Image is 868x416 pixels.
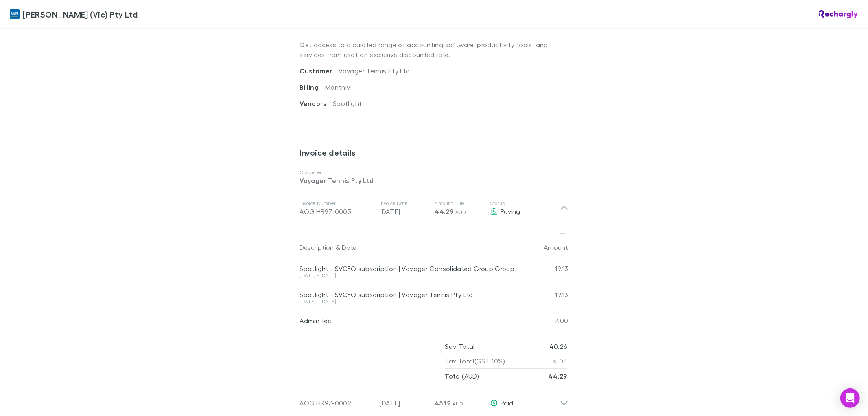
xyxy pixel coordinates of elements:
div: 19.13 [520,255,568,282]
span: Customer [300,67,339,75]
div: & [300,239,516,255]
p: [DATE] [380,207,429,216]
p: 40.26 [550,339,567,354]
span: Spotlight [333,99,362,107]
p: Sub Total [445,339,475,354]
div: AOGIHR9Z-0002[DATE]45.12 AUDPaid [293,383,575,416]
h3: Invoice details [300,147,568,161]
div: 2.00 [520,308,568,334]
button: Date [342,239,357,255]
div: AOGIHR9Z-0003 [300,207,373,216]
div: Spotlight - SVCFO subscription | Voyager Tennis Pty Ltd [300,291,520,299]
p: Voyager Tennis Pty Ltd [300,176,568,185]
span: AUD [455,209,466,215]
div: AOGIHR9Z-0002 [300,398,373,408]
span: Voyager Tennis Pty Ltd [339,67,410,75]
strong: Total [445,372,462,380]
p: Customer [300,169,568,176]
span: Monthly [325,83,350,91]
strong: 44.29 [549,372,567,380]
span: 44.29 [435,207,454,216]
p: Invoice Number [300,200,373,207]
p: Tax Total (GST 10%) [445,354,505,368]
span: Paid [501,399,514,407]
p: Status [490,200,560,207]
span: AUD [453,401,464,407]
div: Admin fee [300,317,520,325]
p: [DATE] [380,398,429,408]
img: William Buck (Vic) Pty Ltd's Logo [10,9,20,19]
p: Invoice Date [380,200,429,207]
span: Paying [501,207,520,215]
div: Spotlight - SVCFO subscription | Voyager Consolidated Group Group [300,264,520,273]
span: [PERSON_NAME] (Vic) Pty Ltd [23,8,138,20]
p: Amount Due [435,200,484,207]
div: Invoice NumberAOGIHR9Z-0003Invoice Date[DATE]Amount Due44.29 AUDStatusPaying [293,192,575,225]
p: 4.03 [553,354,567,368]
div: [DATE] - [DATE] [300,273,520,278]
div: Open Intercom Messenger [840,388,860,408]
span: Billing [300,83,326,91]
div: [DATE] - [DATE] [300,299,520,304]
div: 19.13 [520,282,568,308]
p: Get access to a curated range of accounting software, productivity tools, and services from us at... [300,33,568,66]
span: 45.12 [435,399,451,407]
p: ( AUD ) [445,369,479,383]
span: Vendors [300,99,333,108]
button: Description [300,239,334,255]
img: Rechargly Logo [819,10,858,18]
